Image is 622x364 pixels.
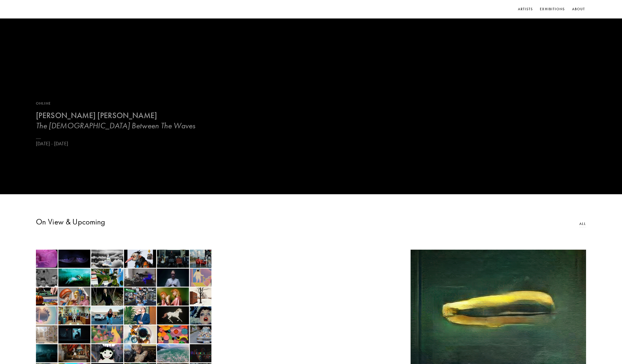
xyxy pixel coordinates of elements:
a: All [579,221,586,227]
p: [DATE] - [DATE] [36,141,195,147]
h3: On View & Upcoming [36,217,105,227]
a: About [571,5,586,13]
div: Online [36,101,195,106]
b: [PERSON_NAME] [PERSON_NAME] [36,111,157,120]
a: Exhibitions [539,5,566,13]
a: Online[PERSON_NAME] [PERSON_NAME]The [DEMOGRAPHIC_DATA] Between The Waves[DATE] - [DATE] [36,101,195,147]
h3: The [DEMOGRAPHIC_DATA] Between The Waves [36,121,195,131]
a: Artists [517,5,534,13]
